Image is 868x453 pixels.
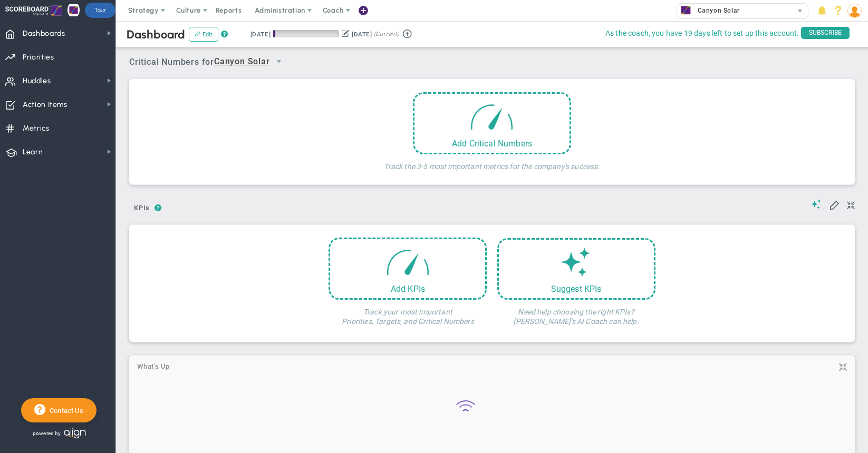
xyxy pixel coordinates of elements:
span: KPIs [129,200,155,216]
img: 135843.Person.photo [847,4,862,18]
span: Culture [176,6,201,14]
span: Canyon Solar [692,4,740,17]
button: Edit [189,27,218,42]
div: Period Progress: 3% Day 3 of 90 with 87 remaining. [273,30,339,37]
img: 33680.Company.photo [679,4,692,17]
span: select [793,4,808,18]
div: [DATE] [352,29,372,39]
span: Coach [323,6,344,14]
span: SUBSCRIBE [801,27,850,39]
span: Suggestions (AI Feature) [811,199,822,209]
span: Strategy [128,6,159,14]
span: As the coach, you have 19 days left to set up this account. [605,27,799,40]
h4: Need help choosing the right KPIs? [PERSON_NAME]'s AI Coach can help. [497,300,655,326]
div: [DATE] [250,29,271,39]
span: Metrics [23,117,50,140]
span: Action Items [23,94,67,116]
span: Edit My KPIs [829,199,840,210]
span: Huddles [23,70,51,92]
span: Administration [255,6,305,14]
h4: Track the 3-5 most important metrics for the company's success. [384,154,600,171]
span: Critical Numbers for [129,53,291,72]
div: Add Critical Numbers [414,139,570,149]
div: Add KPIs [330,284,485,294]
span: Priorities [23,46,54,68]
span: (Current) [374,29,399,39]
span: Learn [23,141,43,163]
button: KPIs [129,200,155,218]
h4: Track your most important Priorities, Targets, and Critical Numbers [329,300,487,326]
span: Canyon Solar [214,55,270,68]
span: Contact Us [45,407,83,415]
span: Dashboards [23,23,65,45]
span: select [270,53,288,71]
span: Dashboard [127,27,185,42]
div: Powered by Align [21,425,130,441]
div: Suggest KPIs [499,284,654,294]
